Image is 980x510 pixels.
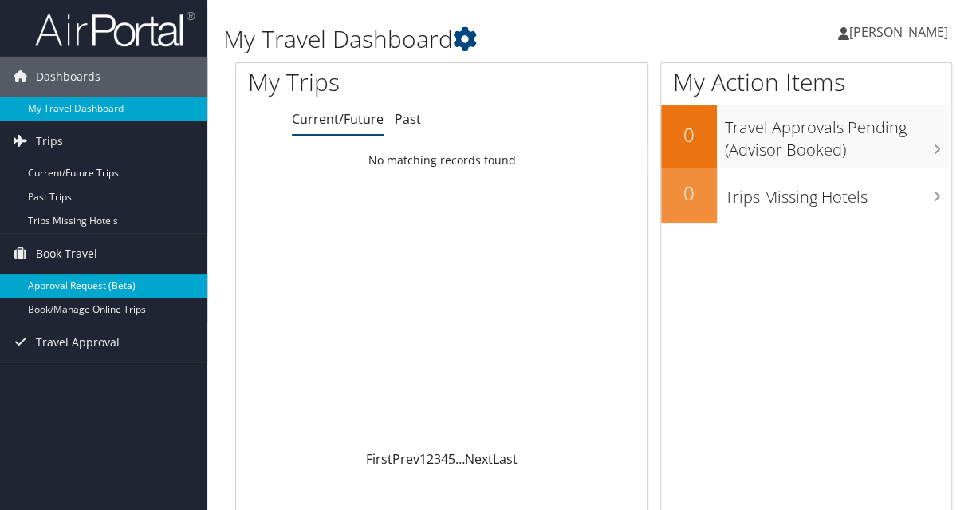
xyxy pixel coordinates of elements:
span: Dashboards [36,57,100,97]
a: 2 [427,450,434,468]
h1: My Trips [248,65,464,99]
a: Current/Future [292,110,384,128]
span: Travel Approval [36,322,120,362]
a: 0Trips Missing Hotels [661,168,951,223]
h3: Travel Approvals Pending (Advisor Booked) [725,109,951,161]
span: Book Travel [36,234,97,274]
h2: 0 [661,121,717,148]
h1: My Action Items [661,65,951,99]
td: No matching records found [236,146,647,175]
span: Trips [36,121,63,161]
a: Next [465,450,493,468]
a: Past [395,110,421,128]
a: 0Travel Approvals Pending (Advisor Booked) [661,105,951,167]
a: 3 [434,450,441,468]
h1: My Travel Dashboard [223,22,717,56]
a: 1 [419,450,427,468]
a: 4 [441,450,448,468]
a: First [366,450,392,468]
img: airportal-logo.png [35,10,195,48]
a: 5 [448,450,455,468]
h3: Trips Missing Hotels [725,178,951,208]
span: [PERSON_NAME] [849,23,948,41]
a: [PERSON_NAME] [838,8,964,56]
a: Prev [392,450,419,468]
a: Last [493,450,518,468]
h2: 0 [661,180,717,207]
span: … [455,450,465,468]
